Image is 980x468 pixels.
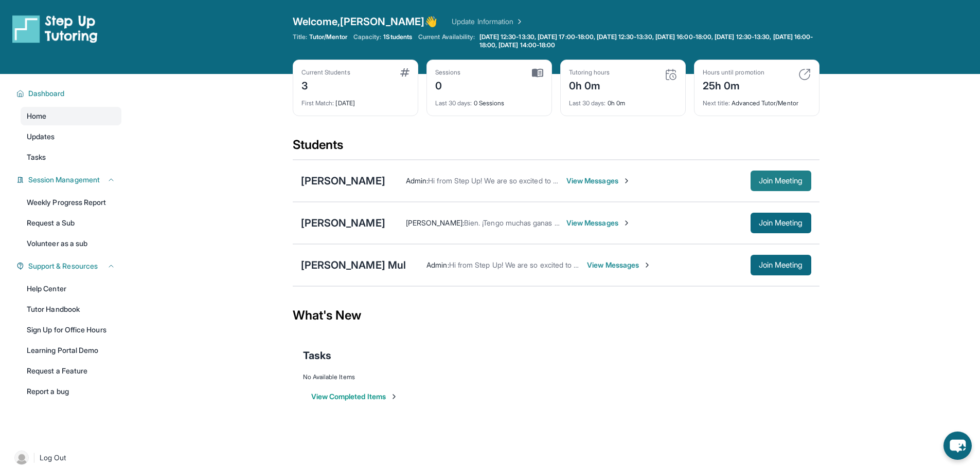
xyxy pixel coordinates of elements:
[751,255,811,275] button: Join Meeting
[400,68,409,77] img: card
[21,234,121,253] a: Volunteer as a sub
[406,218,464,227] span: [PERSON_NAME] :
[418,33,475,49] span: Current Availability:
[28,261,98,271] span: Support & Resources
[587,260,651,270] span: View Messages
[27,111,46,121] span: Home
[566,218,631,228] span: View Messages
[21,214,121,232] a: Request a Sub
[477,33,819,49] a: [DATE] 12:30-13:30, [DATE] 17:00-18:00, [DATE] 12:30-13:30, [DATE] 16:00-18:00, [DATE] 12:30-13:3...
[643,261,651,269] img: Chevron-Right
[27,152,46,162] span: Tasks
[303,348,331,363] span: Tasks
[301,93,409,107] div: [DATE]
[383,33,412,41] span: 1 Students
[703,68,764,77] div: Hours until promotion
[21,362,121,380] a: Request a Feature
[622,219,631,227] img: Chevron-Right
[622,177,631,185] img: Chevron-Right
[301,216,385,230] div: [PERSON_NAME]
[21,127,121,146] a: Updates
[27,132,55,142] span: Updates
[293,14,438,29] span: Welcome, [PERSON_NAME] 👋
[464,218,667,227] span: Bien. ¡Tengo muchas ganas de nuestro primero sesión [DATE]!
[703,93,811,107] div: Advanced Tutor/Mentor
[798,68,811,81] img: card
[311,391,398,402] button: View Completed Items
[759,220,803,226] span: Join Meeting
[24,88,115,99] button: Dashboard
[293,33,307,41] span: Title:
[24,175,115,185] button: Session Management
[353,33,382,41] span: Capacity:
[703,99,730,107] span: Next title :
[301,258,406,272] div: [PERSON_NAME] Mul
[12,14,98,43] img: logo
[406,176,428,185] span: Admin :
[21,382,121,401] a: Report a bug
[426,260,449,269] span: Admin :
[569,68,610,77] div: Tutoring hours
[566,176,631,186] span: View Messages
[449,260,933,269] span: Hi from Step Up! We are so excited to match you with one another. Please use this space to coordi...
[452,16,524,27] a: Update Information
[759,178,803,184] span: Join Meeting
[14,451,29,465] img: user-img
[513,16,524,27] img: Chevron Right
[665,68,677,81] img: card
[303,373,809,381] div: No Available Items
[21,107,121,125] a: Home
[28,88,65,99] span: Dashboard
[703,77,764,93] div: 25h 0m
[24,261,115,271] button: Support & Resources
[435,77,461,93] div: 0
[532,68,543,78] img: card
[759,262,803,268] span: Join Meeting
[435,99,472,107] span: Last 30 days :
[569,93,677,107] div: 0h 0m
[569,77,610,93] div: 0h 0m
[21,193,121,212] a: Weekly Progress Report
[33,452,35,464] span: |
[943,432,972,460] button: chat-button
[301,99,334,107] span: First Match :
[569,99,606,107] span: Last 30 days :
[301,77,350,93] div: 3
[40,453,66,463] span: Log Out
[301,174,385,188] div: [PERSON_NAME]
[751,171,811,191] button: Join Meeting
[751,213,811,233] button: Join Meeting
[21,279,121,298] a: Help Center
[293,137,819,159] div: Students
[21,341,121,360] a: Learning Portal Demo
[301,68,350,77] div: Current Students
[293,293,819,338] div: What's New
[21,300,121,319] a: Tutor Handbook
[435,93,543,107] div: 0 Sessions
[309,33,347,41] span: Tutor/Mentor
[21,148,121,166] a: Tasks
[479,33,817,49] span: [DATE] 12:30-13:30, [DATE] 17:00-18:00, [DATE] 12:30-13:30, [DATE] 16:00-18:00, [DATE] 12:30-13:3...
[28,175,100,185] span: Session Management
[435,68,461,77] div: Sessions
[21,321,121,339] a: Sign Up for Office Hours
